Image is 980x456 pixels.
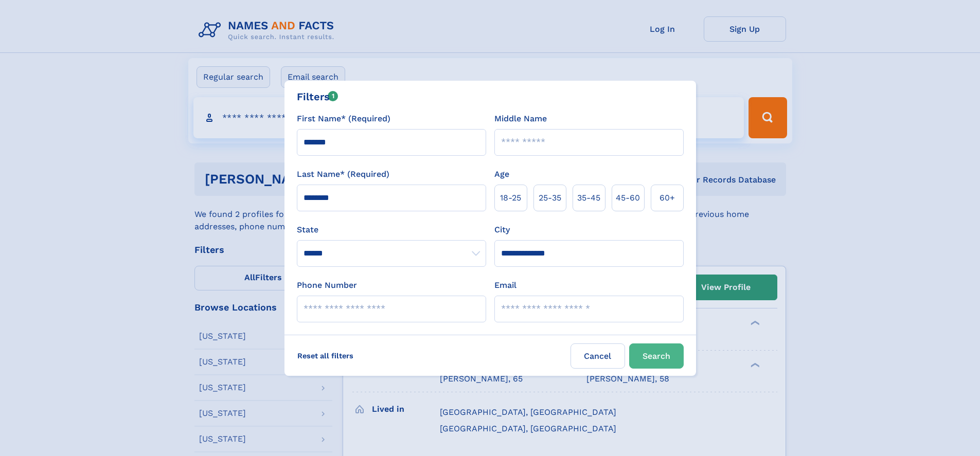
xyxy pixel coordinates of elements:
[577,192,600,204] span: 35‑45
[500,192,521,204] span: 18‑25
[297,89,338,104] div: Filters
[539,192,561,204] span: 25‑35
[494,113,547,125] label: Middle Name
[629,343,684,369] button: Search
[494,279,516,291] label: Email
[660,192,675,204] span: 60+
[297,113,390,125] label: First Name* (Required)
[494,224,510,236] label: City
[297,168,389,180] label: Last Name* (Required)
[494,168,509,180] label: Age
[291,343,360,368] label: Reset all filters
[571,343,625,369] label: Cancel
[297,279,357,291] label: Phone Number
[616,192,640,204] span: 45‑60
[297,224,486,236] label: State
